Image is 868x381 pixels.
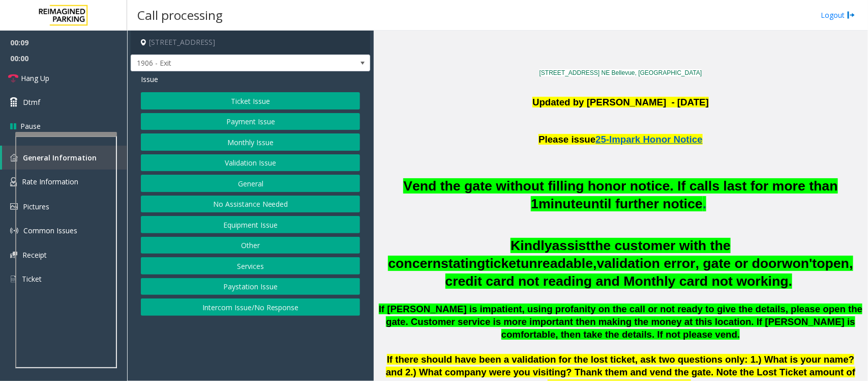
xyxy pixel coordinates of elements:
[131,55,322,71] span: 1906 - Exit
[441,256,485,271] span: stating
[141,175,360,192] button: General
[141,113,360,130] button: Payment Issue
[379,304,863,340] span: If [PERSON_NAME] is impatient, using profanity on the call or not ready to give the details, plea...
[538,196,583,211] span: minute
[141,237,360,254] button: Other
[141,216,360,233] button: Equipment Issue
[141,196,360,213] button: No Assistance Needed
[595,134,702,145] span: 25-Impark Honor Notice
[10,227,18,235] img: 'icon'
[141,298,360,316] button: Intercom Issue/No Response
[597,256,782,271] span: validation error, gate or door
[20,121,41,131] span: Pause
[132,3,228,28] h3: Call processing
[583,196,703,211] span: until further notice
[141,92,360,110] button: Ticket Issue
[10,252,17,258] img: 'icon'
[141,278,360,295] button: Paystation Issue
[782,256,817,271] span: won't
[23,97,40,107] span: Dtmf
[532,97,709,107] b: Updated by [PERSON_NAME] - [DATE]
[540,69,702,76] a: [STREET_ADDRESS] NE Bellevue, [GEOGRAPHIC_DATA]
[538,134,595,145] span: Please issue
[521,256,597,271] span: unreadable,
[141,74,158,85] span: Issue
[10,275,17,284] img: 'icon'
[141,154,360,172] button: Validation Issue
[141,257,360,275] button: Services
[552,238,591,253] span: assist
[2,146,127,170] a: General Information
[10,177,17,186] img: 'icon'
[847,10,855,20] img: logout
[388,238,730,271] span: the customer with the concern
[141,133,360,151] button: Monthly Issue
[21,73,49,84] span: Hang Up
[403,178,838,211] span: Vend the gate without filling honor notice. If calls last for more than 1
[131,31,370,55] h4: [STREET_ADDRESS]
[486,256,521,271] span: ticket
[511,238,552,253] span: Kindly
[10,154,18,161] img: 'icon'
[595,129,702,146] a: 25-Impark Honor Notice
[821,10,855,20] a: Logout
[10,203,18,210] img: 'icon'
[703,196,706,211] span: .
